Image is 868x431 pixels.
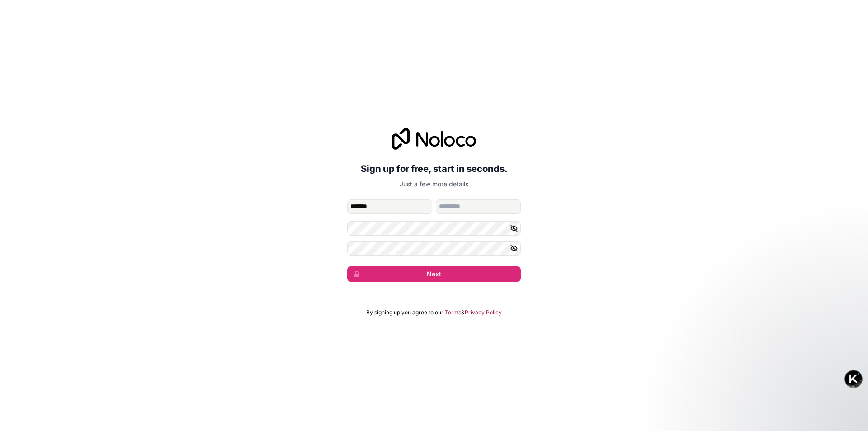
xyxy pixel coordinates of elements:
input: Confirm password [347,241,521,256]
span: & [461,309,465,316]
h2: Sign up for free, start in seconds. [347,161,521,177]
a: Privacy Policy [465,309,502,316]
button: Next [347,266,521,282]
input: Password [347,221,521,236]
span: By signing up you agree to our [366,309,443,316]
p: Just a few more details [347,180,521,189]
iframe: Intercom notifications message [687,363,868,426]
input: family-name [436,199,521,214]
a: Terms [445,309,461,316]
input: given-name [347,199,432,214]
